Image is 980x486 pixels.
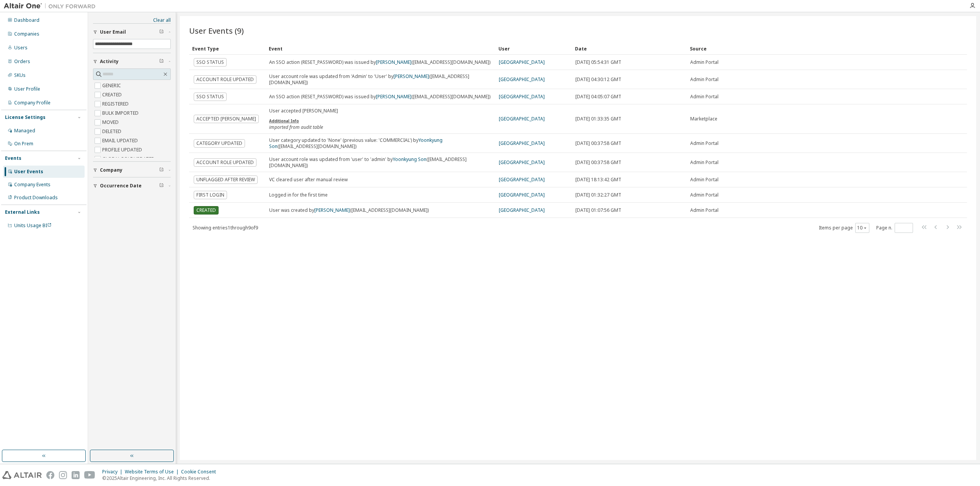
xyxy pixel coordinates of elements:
[575,159,621,166] span: [DATE] 00:37:58 GMT
[194,115,259,123] span: ACCEPTED [PERSON_NAME]
[690,207,719,213] span: Admin Portal
[575,177,621,183] span: [DATE] 18:13:42 GMT
[14,17,39,23] div: Dashboard
[93,162,171,179] button: Company
[269,192,328,198] span: Logged in for the first time
[690,159,719,166] span: Admin Portal
[575,76,621,83] span: [DATE] 04:30:12 GMT
[575,192,621,198] span: [DATE] 01:32:27 GMT
[125,469,181,475] div: Website Terms of Use
[194,75,256,84] span: ACCOUNT ROLE UPDATED
[412,59,490,65] span: ([EMAIL_ADDRESS][DOMAIN_NAME])
[499,192,545,198] a: [GEOGRAPHIC_DATA]
[102,81,122,90] label: GENERIC
[14,195,58,201] div: Product Downloads
[14,182,51,188] div: Company Events
[269,137,492,150] div: User category updated to 'None' (previous value: 'COMMERCIAL') by
[269,207,429,213] div: User was created by
[690,192,719,198] span: Admin Portal
[159,29,164,35] span: Clear filter
[498,42,569,55] div: User
[102,136,139,145] label: EMAIL UPDATED
[102,118,120,127] label: MOVED
[269,176,348,183] span: VC cleared user after manual review
[376,59,412,65] a: [PERSON_NAME]
[84,471,95,479] img: youtube.svg
[499,140,545,146] a: [GEOGRAPHIC_DATA]
[189,25,244,36] span: User Events (9)
[394,73,429,80] a: [PERSON_NAME]
[102,469,125,475] div: Privacy
[100,167,122,173] span: Company
[14,59,30,65] div: Orders
[575,94,621,100] span: [DATE] 04:05:07 GMT
[194,58,227,67] span: SSO STATUS
[72,471,80,479] img: linkedin.svg
[575,42,684,55] div: Date
[269,108,338,130] div: User accepted [PERSON_NAME]
[159,183,164,189] span: Clear filter
[14,169,43,175] div: User Events
[499,93,545,100] a: [GEOGRAPHIC_DATA]
[14,128,35,134] div: Managed
[690,140,719,146] span: Admin Portal
[192,42,263,55] div: Event Type
[857,225,867,231] button: 10
[2,471,42,479] img: altair_logo.svg
[269,42,492,55] div: Event
[5,114,46,120] div: License Settings
[269,118,338,124] div: Additional Info
[819,223,869,233] span: Items per page
[93,177,171,194] button: Occurrence Date
[278,143,356,150] span: ([EMAIL_ADDRESS][DOMAIN_NAME])
[499,76,545,83] a: [GEOGRAPHIC_DATA]
[350,207,429,213] span: ([EMAIL_ADDRESS][DOMAIN_NAME])
[269,59,490,65] div: An SSO action (RESET_PASSWORD) was issued by
[93,17,171,23] a: Clear all
[314,207,350,213] a: [PERSON_NAME]
[100,59,119,65] span: Activity
[269,73,469,86] span: ([EMAIL_ADDRESS][DOMAIN_NAME])
[575,116,621,122] span: [DATE] 01:33:35 GMT
[102,127,123,136] label: DELETED
[194,139,245,148] span: CATEGORY UPDATED
[194,158,256,167] span: ACCOUNT ROLE UPDATED
[269,73,492,86] div: User account role was updated from 'Admin' to 'User' by
[14,100,51,106] div: Company Profile
[376,93,412,100] a: [PERSON_NAME]
[46,471,54,479] img: facebook.svg
[393,156,426,163] a: Yoonkyung Son
[5,209,40,215] div: External Links
[269,124,338,130] div: imported from audit table
[194,206,219,215] span: CREATED
[690,76,719,83] span: Admin Portal
[194,176,258,184] span: UNFLAGGED AFTER REVIEW
[102,475,220,481] p: © 2025 Altair Engineering, Inc. All Rights Reserved.
[269,94,490,100] div: An SSO action (RESET_PASSWORD) was issued by
[93,53,171,70] button: Activity
[102,90,123,99] label: CREATED
[499,115,545,122] a: [GEOGRAPHIC_DATA]
[575,140,621,146] span: [DATE] 00:37:58 GMT
[93,24,171,41] button: User Email
[690,42,933,55] div: Source
[194,93,227,101] span: SSO STATUS
[100,183,142,189] span: Occurrence Date
[269,156,492,169] div: User account role was updated from 'user' to 'admin' by
[5,155,21,161] div: Events
[100,29,126,35] span: User Email
[14,86,40,92] div: User Profile
[14,141,33,147] div: On Prem
[690,59,719,65] span: Admin Portal
[690,116,717,122] span: Marketplace
[575,207,621,213] span: [DATE] 01:07:56 GMT
[102,154,156,164] label: GLOBAL ROLE UPDATED
[14,31,39,37] div: Companies
[412,93,490,100] span: ([EMAIL_ADDRESS][DOMAIN_NAME])
[102,109,140,118] label: BULK IMPORTED
[102,145,144,154] label: PROFILE UPDATED
[269,137,443,150] a: Yoonkyung Son
[499,159,545,166] a: [GEOGRAPHIC_DATA]
[499,59,545,65] a: [GEOGRAPHIC_DATA]
[690,94,719,100] span: Admin Portal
